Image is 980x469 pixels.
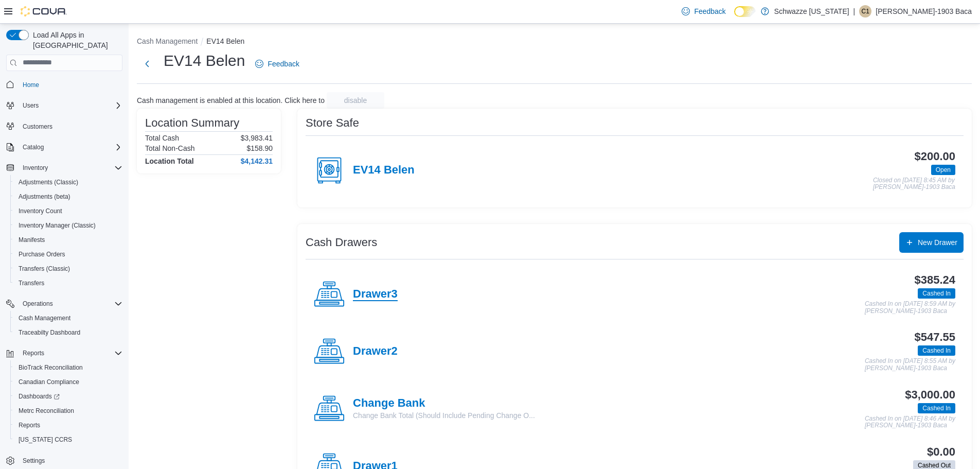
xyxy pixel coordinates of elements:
p: $158.90 [246,144,273,152]
span: Washington CCRS [14,433,122,446]
a: Feedback [678,1,729,22]
a: Customers [19,120,57,133]
span: Feedback [268,59,299,69]
a: Feedback [251,54,303,74]
span: Settings [23,457,45,465]
p: Cashed In on [DATE] 8:46 AM by [PERSON_NAME]-1903 Baca [865,415,955,429]
button: Canadian Compliance [10,375,127,389]
p: Closed on [DATE] 8:45 AM by [PERSON_NAME]-1903 Baca [873,177,955,191]
span: Adjustments (Classic) [14,176,122,188]
input: Dark Mode [734,6,756,17]
span: Adjustments (Classic) [19,178,78,186]
span: Cash Management [14,312,122,324]
a: Adjustments (Classic) [14,176,82,188]
span: Reports [23,349,44,357]
span: Manifests [14,234,122,246]
span: Home [23,81,39,89]
a: Reports [14,419,44,431]
span: Inventory [23,164,48,172]
span: Traceabilty Dashboard [19,328,80,337]
button: Reports [19,347,48,359]
span: Users [23,101,39,110]
a: Home [19,79,43,91]
span: Open [936,165,951,175]
span: Operations [23,300,53,308]
span: Reports [19,347,122,359]
a: Transfers [14,277,48,289]
span: Purchase Orders [14,248,122,260]
button: Inventory [19,162,52,174]
button: [US_STATE] CCRS [10,432,127,447]
span: Purchase Orders [19,250,65,258]
nav: An example of EuiBreadcrumbs [137,36,972,48]
span: Reports [19,421,40,429]
button: EV14 Belen [206,37,244,45]
span: disable [344,95,367,106]
button: Traceabilty Dashboard [10,325,127,340]
span: Users [19,99,122,112]
span: Cashed In [918,403,955,413]
span: Settings [19,454,122,467]
span: Cashed In [922,404,951,413]
a: Transfers (Classic) [14,263,74,275]
button: BioTrack Reconciliation [10,360,127,375]
button: Users [2,98,127,113]
p: Schwazze [US_STATE] [774,5,849,18]
button: Catalog [19,141,48,153]
span: Canadian Compliance [14,376,122,388]
span: BioTrack Reconciliation [19,363,83,372]
button: Adjustments (beta) [10,189,127,204]
h3: $385.24 [915,274,955,286]
button: Inventory Count [10,204,127,218]
h3: Store Safe [306,117,359,129]
a: [US_STATE] CCRS [14,433,76,446]
span: Home [19,78,122,91]
span: Reports [14,419,122,431]
span: Transfers (Classic) [14,263,122,275]
button: Catalog [2,140,127,154]
span: BioTrack Reconciliation [14,361,122,374]
button: Customers [2,119,127,134]
a: Dashboards [10,389,127,404]
h4: Change Bank [353,397,535,410]
span: [US_STATE] CCRS [19,436,72,444]
button: Adjustments (Classic) [10,175,127,189]
span: Inventory Manager (Classic) [14,219,122,232]
span: Open [931,165,955,175]
a: Settings [19,455,49,467]
h4: Location Total [145,157,194,165]
span: Customers [23,123,52,131]
span: Transfers [19,279,44,287]
p: $3,983.41 [241,134,273,142]
span: Operations [19,298,122,310]
button: Inventory [2,161,127,175]
h3: $3,000.00 [905,389,955,401]
button: Next [137,54,157,74]
span: Inventory Count [14,205,122,217]
span: Adjustments (beta) [19,193,70,201]
h4: Drawer2 [353,345,398,358]
a: Inventory Count [14,205,66,217]
h4: EV14 Belen [353,164,415,177]
span: Metrc Reconciliation [19,407,74,415]
h4: Drawer3 [353,288,398,301]
button: Home [2,77,127,92]
span: Traceabilty Dashboard [14,326,122,339]
button: Manifests [10,233,127,247]
p: Cash management is enabled at this location. Click here to [137,96,325,105]
button: Settings [2,453,127,468]
h3: Cash Drawers [306,236,377,249]
h1: EV14 Belen [164,50,245,71]
a: BioTrack Reconciliation [14,361,87,374]
button: Transfers [10,276,127,290]
a: Traceabilty Dashboard [14,326,84,339]
p: Change Bank Total (Should Include Pending Change O... [353,410,535,421]
button: Reports [10,418,127,432]
a: Metrc Reconciliation [14,405,78,417]
p: Cashed In on [DATE] 8:59 AM by [PERSON_NAME]-1903 Baca [865,301,955,315]
button: Users [19,99,43,112]
span: Inventory Count [19,207,62,215]
span: Cashed In [918,288,955,299]
span: Cashed In [918,345,955,356]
